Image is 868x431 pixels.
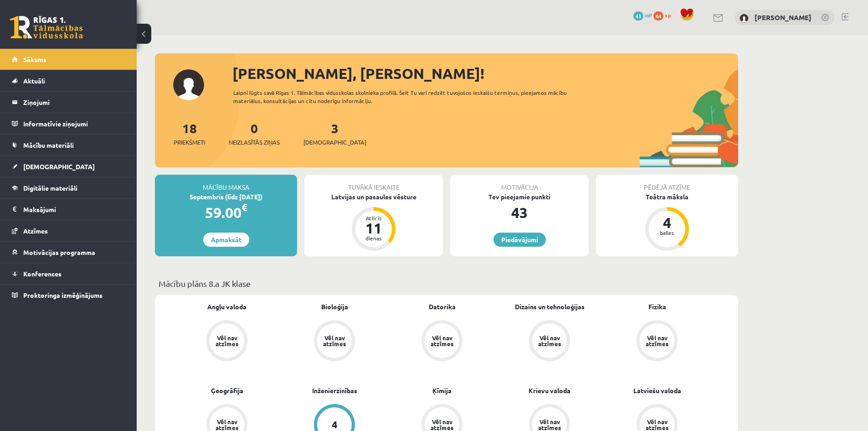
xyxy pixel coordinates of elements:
[321,302,348,312] a: Bioloģija
[303,120,366,147] a: 3[DEMOGRAPHIC_DATA]
[648,302,666,312] a: Fizika
[388,320,496,363] a: Vēl nav atzīmes
[12,135,125,156] a: Mācību materiāli
[633,11,643,21] span: 43
[155,202,297,223] div: 59.00
[23,184,77,192] span: Digitālie materiāli
[429,302,456,312] a: Datorika
[360,215,387,221] div: Atlicis
[360,221,387,235] div: 11
[12,242,125,263] a: Motivācijas programma
[12,285,125,306] a: Proktoringa izmēģinājums
[537,335,562,347] div: Vēl nav atzīmes
[229,138,280,147] span: Neizlasītās ziņas
[23,162,95,171] span: [DEMOGRAPHIC_DATA]
[23,199,125,220] legend: Maksājumi
[203,233,249,247] a: Apmaksāt
[241,201,247,214] span: €
[23,248,95,256] span: Motivācijas programma
[645,11,652,19] span: mP
[429,419,455,431] div: Vēl nav atzīmes
[159,277,734,290] p: Mācību plāns 8.a JK klase
[644,419,670,431] div: Vēl nav atzīmes
[450,175,589,192] div: Motivācija
[603,320,711,363] a: Vēl nav atzīmes
[596,192,738,202] div: Teātra māksla
[304,175,443,192] div: Tuvākā ieskaite
[515,302,585,312] a: Dizains un tehnoloģijas
[12,220,125,241] a: Atzīmes
[303,138,366,147] span: [DEMOGRAPHIC_DATA]
[173,320,281,363] a: Vēl nav atzīmes
[653,11,663,21] span: 64
[23,227,48,235] span: Atzīmes
[12,92,125,113] a: Ziņojumi
[596,192,738,252] a: Teātra māksla 4 balles
[312,386,357,395] a: Inženierzinības
[633,11,652,19] a: 43 mP
[12,199,125,220] a: Maksājumi
[23,113,125,134] legend: Informatīvie ziņojumi
[665,11,671,19] span: xp
[155,192,297,202] div: Septembris (līdz [DATE])
[23,141,74,149] span: Mācību materiāli
[529,386,570,395] a: Krievu valoda
[360,235,387,241] div: dienas
[450,192,589,202] div: Tev pieejamie punkti
[493,233,546,247] a: Piedāvājumi
[12,113,125,134] a: Informatīvie ziņojumi
[496,320,603,363] a: Vēl nav atzīmes
[211,386,243,395] a: Ģeogrāfija
[23,77,45,85] span: Aktuāli
[12,156,125,177] a: [DEMOGRAPHIC_DATA]
[537,419,562,431] div: Vēl nav atzīmes
[155,175,297,192] div: Mācību maksa
[740,14,749,23] img: Ralfs Jēkabsons
[432,386,452,395] a: Ķīmija
[332,420,338,430] div: 4
[644,335,670,347] div: Vēl nav atzīmes
[12,177,125,198] a: Digitālie materiāli
[450,202,589,223] div: 43
[207,302,247,312] a: Angļu valoda
[10,16,83,39] a: Rīgas 1. Tālmācības vidusskola
[653,11,675,19] a: 64 xp
[653,230,681,235] div: balles
[174,120,205,147] a: 18Priekšmeti
[23,92,125,113] legend: Ziņojumi
[233,88,583,105] div: Laipni lūgts savā Rīgas 1. Tālmācības vidusskolas skolnieka profilā. Šeit Tu vari redzēt tuvojošo...
[12,49,125,70] a: Sākums
[23,270,62,278] span: Konferences
[23,291,103,299] span: Proktoringa izmēģinājums
[596,175,738,192] div: Pēdējā atzīme
[232,62,738,84] div: [PERSON_NAME], [PERSON_NAME]!
[12,263,125,284] a: Konferences
[214,419,240,431] div: Vēl nav atzīmes
[633,386,681,395] a: Latviešu valoda
[755,13,812,22] a: [PERSON_NAME]
[281,320,388,363] a: Vēl nav atzīmes
[214,335,240,347] div: Vēl nav atzīmes
[304,192,443,202] div: Latvijas un pasaules vēsture
[322,335,347,347] div: Vēl nav atzīmes
[12,70,125,91] a: Aktuāli
[174,138,205,147] span: Priekšmeti
[304,192,443,252] a: Latvijas un pasaules vēsture Atlicis 11 dienas
[653,215,681,230] div: 4
[23,55,46,63] span: Sākums
[229,120,280,147] a: 0Neizlasītās ziņas
[429,335,455,347] div: Vēl nav atzīmes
